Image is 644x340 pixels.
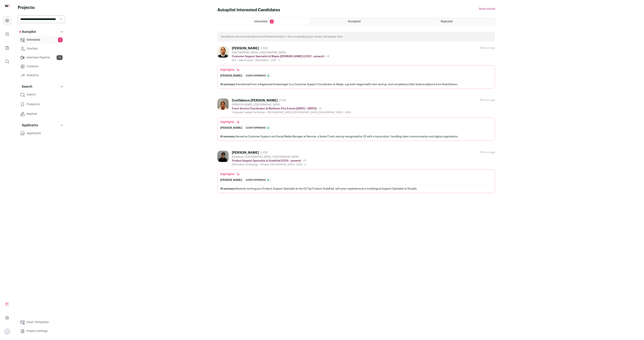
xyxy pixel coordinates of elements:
[217,7,280,13] h1: Autopilot Interested Candidates
[479,7,495,10] button: Show tutorial
[220,134,492,139] div: Served as Customer Support and Social Media Manager at Remote, a Series C tech startup recognized...
[2,43,12,53] a: Company Lists
[220,126,243,130] div: [PERSON_NAME]:
[220,120,240,124] div: Highlights
[279,99,286,102] span: 2 YOE
[232,55,324,58] p: Customer Support Specialist @ Maple ([DOMAIN_NAME]) (2022 - present)
[232,98,278,103] div: Confidence [PERSON_NAME]
[5,5,9,7] img: wellfound-shorthand-0d5821cbd27db2630d0214b213865d53afaa358527fdda9d0ea32b1df1b89c2c.svg
[480,98,495,102] div: 18 hours ago
[232,159,301,162] p: Product Support Specialist @ ScalePad (2024 - present)
[18,28,65,36] button: Autopilot
[232,46,259,50] div: [PERSON_NAME]
[348,20,361,23] span: Accepted
[480,151,495,154] div: 18 hours ago
[18,100,65,108] a: Prospects
[19,123,38,128] p: Applicants
[18,45,65,53] a: Shortlist
[232,163,306,166] div: Information Technology - NPower [GEOGRAPHIC_DATA] - 2020
[220,68,240,72] div: Highlights
[18,110,65,118] a: Replied
[217,98,229,110] img: 6b6ced2a29dec69baeb500a8cfdd7d14d690985429a8dc007d28bc366f63a45b.jpg
[220,135,236,138] span: AI summary:
[217,46,495,89] a: [PERSON_NAME] 3 YOE [GEOGRAPHIC_DATA], [GEOGRAPHIC_DATA] Customer Support Specialist @ Maple ([DO...
[57,55,63,60] span: 10
[217,151,229,162] img: 965643e214de62b2bc95773ae4007a84deb73ea80183402fc49efc25e748bdab.jpg
[278,59,280,61] span: +1
[232,155,306,159] div: Kitchener, [GEOGRAPHIC_DATA], [GEOGRAPHIC_DATA]
[244,126,271,130] div: Client experience
[303,159,306,162] span: +5
[220,74,243,77] div: [PERSON_NAME]:
[18,62,65,70] a: Contacts
[260,47,268,50] span: 3 YOE
[19,84,32,89] p: Search
[244,178,271,182] div: Client experience
[232,103,351,106] div: [PERSON_NAME], [GEOGRAPHIC_DATA]
[318,107,322,110] span: +2
[441,20,453,23] span: Rejected
[18,71,65,79] a: Analytics
[18,327,65,335] a: Project Settings
[232,51,329,54] div: [GEOGRAPHIC_DATA], [GEOGRAPHIC_DATA]
[220,172,240,176] div: Highlights
[18,36,65,44] a: Interested3
[18,121,65,129] button: Applicants
[217,98,495,141] a: Confidence [PERSON_NAME] 2 YOE [PERSON_NAME], [GEOGRAPHIC_DATA] Event Service Coordinator @ Markh...
[232,107,317,110] p: Event Service Coordinator @ Markham Film Events ([DATE] - [DATE])
[326,55,329,58] span: +4
[220,187,492,191] div: Recently working as a Product Support Specialist at the G2 Top Product ScalePad, with prior exper...
[18,91,65,99] a: Search
[304,163,306,166] span: +1
[254,20,267,23] span: Interested
[221,35,343,38] p: Candidates we’ve contacted and confirmed interest in, who are pending your review, will appear here.
[232,151,259,155] div: [PERSON_NAME]
[4,328,10,335] button: Open dropdown
[18,54,65,62] a: Interview Pipeline10
[18,318,65,326] a: Email Templates
[18,83,65,91] button: Search
[19,29,36,34] p: Autopilot
[220,82,492,86] div: Transitioned from a Registered Kinesiologist to a Customer Support Coordinator at Maple, a growth...
[4,328,10,335] img: nopic.png
[217,46,229,58] img: cd1a57897fa3dcc83abf96b6f57397d37d609d67797734952a5a7550eb4d0ab1.jpg
[220,83,236,86] span: AI summary:
[270,20,274,24] span: 3
[232,59,329,62] div: M.A. - Data Science - BrainStation - 2021
[18,5,65,10] h2: Projects:
[480,46,495,50] div: 18 hours ago
[220,187,236,190] span: AI summary:
[220,178,243,182] div: [PERSON_NAME]:
[260,151,268,154] span: 3 YOE
[244,74,271,78] div: Client experience
[58,37,63,42] span: 3
[2,29,12,39] a: Company and ATS Settings
[18,129,65,137] a: Applicants
[2,16,12,25] a: Projects
[217,151,495,193] a: [PERSON_NAME] 3 YOE Kitchener, [GEOGRAPHIC_DATA], [GEOGRAPHIC_DATA] Product Support Specialist @ ...
[310,18,402,25] a: Accepted
[403,18,495,25] a: Rejected
[232,111,351,114] div: Computer System Technician - [GEOGRAPHIC_DATA], [GEOGRAPHIC_DATA], [GEOGRAPHIC_DATA] - 2026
